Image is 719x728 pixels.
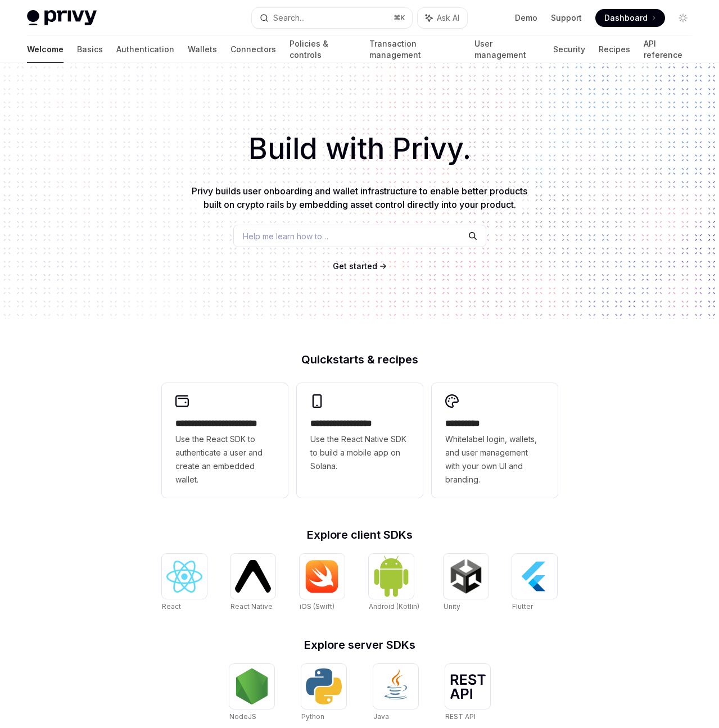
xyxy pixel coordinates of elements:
[551,12,582,24] a: Support
[333,261,377,272] a: Get started
[229,664,274,722] a: NodeJSNodeJS
[369,36,461,63] a: Transaction management
[230,602,273,611] span: React Native
[162,602,181,611] span: React
[230,36,276,63] a: Connectors
[378,668,414,704] img: Java
[297,383,423,498] a: **** **** **** ***Use the React Native SDK to build a mobile app on Solana.
[599,36,630,63] a: Recipes
[444,554,489,612] a: UnityUnity
[444,602,460,611] span: Unity
[437,12,459,24] span: Ask AI
[175,433,274,486] span: Use the React SDK to authenticate a user and create an embedded wallet.
[418,8,467,28] button: Ask AI
[604,12,648,24] span: Dashboard
[301,664,346,722] a: PythonPython
[27,36,64,63] a: Welcome
[162,529,558,540] h2: Explore client SDKs
[448,558,484,594] img: Unity
[300,602,334,611] span: iOS (Swift)
[517,558,553,594] img: Flutter
[445,664,490,722] a: REST APIREST API
[304,559,340,593] img: iOS (Swift)
[273,11,305,25] div: Search...
[644,36,692,63] a: API reference
[445,712,476,721] span: REST API
[243,230,328,242] span: Help me learn how to…
[301,712,324,721] span: Python
[162,554,207,612] a: ReactReact
[116,36,174,63] a: Authentication
[234,668,270,704] img: NodeJS
[445,433,544,486] span: Whitelabel login, wallets, and user management with your own UI and branding.
[369,554,419,612] a: Android (Kotlin)Android (Kotlin)
[229,712,256,721] span: NodeJS
[373,712,389,721] span: Java
[252,8,413,28] button: Search...⌘K
[310,433,409,473] span: Use the React Native SDK to build a mobile app on Solana.
[300,554,345,612] a: iOS (Swift)iOS (Swift)
[235,560,271,592] img: React Native
[192,185,527,210] span: Privy builds user onboarding and wallet infrastructure to enable better products built on crypto ...
[373,555,409,597] img: Android (Kotlin)
[333,261,377,271] span: Get started
[369,602,419,611] span: Android (Kotlin)
[188,36,217,63] a: Wallets
[230,554,275,612] a: React NativeReact Native
[27,10,97,26] img: light logo
[595,9,665,27] a: Dashboard
[674,9,692,27] button: Toggle dark mode
[512,554,557,612] a: FlutterFlutter
[512,602,533,611] span: Flutter
[290,36,356,63] a: Policies & controls
[394,13,405,22] span: ⌘ K
[162,354,558,365] h2: Quickstarts & recipes
[306,668,342,704] img: Python
[373,664,418,722] a: JavaJava
[432,383,558,498] a: **** *****Whitelabel login, wallets, and user management with your own UI and branding.
[515,12,537,24] a: Demo
[474,36,540,63] a: User management
[77,36,103,63] a: Basics
[162,639,558,650] h2: Explore server SDKs
[18,127,701,171] h1: Build with Privy.
[450,674,486,699] img: REST API
[166,561,202,593] img: React
[553,36,585,63] a: Security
